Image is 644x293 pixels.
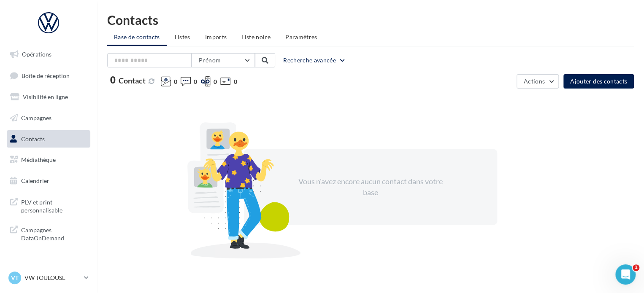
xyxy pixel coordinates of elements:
p: VW TOULOUSE [24,274,81,282]
span: 0 [233,78,237,86]
button: Prénom [192,53,255,67]
span: 0 [194,78,197,86]
a: Boîte de réception [5,67,92,85]
span: 1 [633,264,639,271]
span: Calendrier [21,177,49,184]
a: Médiathèque [5,151,92,169]
div: Vous n'avez encore aucun contact dans votre base [298,176,443,198]
span: Paramètres [285,33,317,40]
a: Contacts [5,130,92,148]
a: Opérations [5,46,92,63]
span: 0 [174,78,177,86]
span: PLV et print personnalisable [21,196,87,215]
span: 0 [110,75,116,85]
span: Campagnes [21,114,51,121]
a: Calendrier [5,172,92,190]
span: Contacts [21,135,45,142]
span: Liste noire [241,33,271,40]
a: PLV et print personnalisable [5,193,92,218]
span: Prénom [199,56,221,64]
span: 0 [214,78,217,86]
iframe: Intercom live chat [615,264,636,285]
span: Campagnes DataOnDemand [21,224,87,242]
button: Recherche avancée [280,55,349,65]
button: Actions [517,74,559,89]
a: Campagnes DataOnDemand [5,221,92,246]
a: Visibilité en ligne [5,88,92,106]
a: Campagnes [5,109,92,127]
span: Actions [524,78,545,85]
span: Imports [205,33,227,40]
span: VT [11,274,19,282]
h1: Contacts [107,13,634,26]
span: Médiathèque [21,156,56,163]
button: Ajouter des contacts [563,74,634,89]
span: Boîte de réception [22,72,70,79]
a: VT VW TOULOUSE [7,270,90,286]
span: Visibilité en ligne [23,93,68,100]
span: Contact [119,76,146,85]
span: Listes [175,33,190,40]
span: Opérations [22,51,51,58]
